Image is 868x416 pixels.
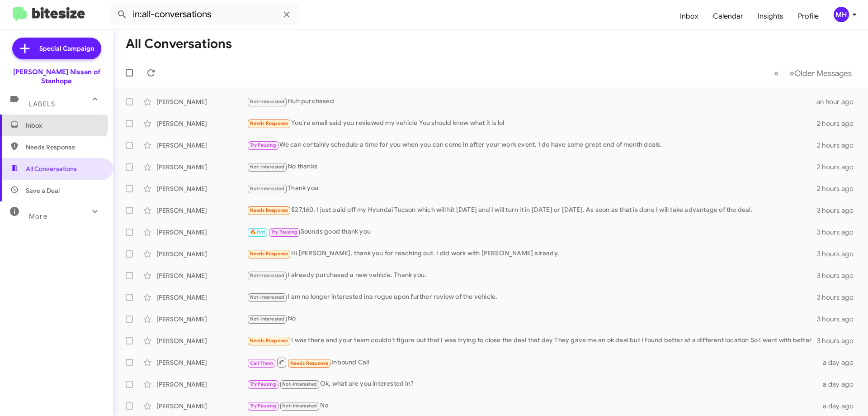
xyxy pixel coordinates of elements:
[126,37,232,51] h1: All Conversations
[29,100,55,108] span: Labels
[26,121,103,130] span: Inbox
[12,38,101,59] a: Special Campaign
[769,64,857,82] nav: Page navigation example
[282,381,317,387] span: Not-Interested
[250,360,274,366] span: Call Them
[250,403,276,409] span: Try Pausing
[817,315,861,324] div: 3 hours ago
[156,119,247,128] div: [PERSON_NAME]
[247,162,817,172] div: No thanks
[816,97,861,106] div: an hour ago
[247,96,816,107] div: Huh purchased
[791,3,826,29] a: Profile
[817,163,861,172] div: 2 hours ago
[39,44,94,53] span: Special Campaign
[282,403,317,409] span: Not-Interested
[247,270,817,281] div: I already purchased a new vehicle. Thank you.
[834,7,849,22] div: MH
[250,120,288,126] span: Needs Response
[156,293,247,302] div: [PERSON_NAME]
[250,99,285,105] span: Not-Interested
[750,3,791,29] a: Insights
[817,119,861,128] div: 2 hours ago
[156,184,247,193] div: [PERSON_NAME]
[817,402,861,411] div: a day ago
[250,186,285,191] span: Not-Interested
[156,141,247,150] div: [PERSON_NAME]
[250,381,276,387] span: Try Pausing
[250,142,276,148] span: Try Pausing
[271,229,297,235] span: Try Pausing
[817,141,861,150] div: 2 hours ago
[156,163,247,172] div: [PERSON_NAME]
[250,251,288,257] span: Needs Response
[247,401,817,411] div: No
[247,335,817,346] div: I was there and your team couldn't figure out that I was trying to close the deal that day They g...
[290,360,329,366] span: Needs Response
[817,293,861,302] div: 3 hours ago
[774,67,779,79] span: «
[156,249,247,258] div: [PERSON_NAME]
[250,316,285,322] span: Not-Interested
[250,338,288,344] span: Needs Response
[156,336,247,345] div: [PERSON_NAME]
[789,67,794,79] span: »
[247,118,817,129] div: You're email said you reviewed my vehicle You should know what it is lol
[247,140,817,150] div: We can certainly schedule a time for you when you can come in after your work event. I do have so...
[784,64,857,82] button: Next
[817,206,861,215] div: 3 hours ago
[247,205,817,215] div: $27,160. I just paid off my Hyundai Tucson which will hit [DATE] and I will turn it in [DATE] or ...
[250,207,288,213] span: Needs Response
[817,380,861,389] div: a day ago
[673,3,706,29] a: Inbox
[109,4,299,25] input: Search
[156,228,247,237] div: [PERSON_NAME]
[794,68,852,78] span: Older Messages
[247,357,817,368] div: Inbound Call
[817,336,861,345] div: 3 hours ago
[247,183,817,194] div: Thank you
[817,228,861,237] div: 3 hours ago
[250,294,285,300] span: Not-Interested
[156,380,247,389] div: [PERSON_NAME]
[250,273,285,278] span: Not-Interested
[250,229,265,235] span: 🔥 Hot
[769,64,784,82] button: Previous
[247,227,817,237] div: Sounds good thank you
[247,379,817,389] div: Ok, what are you interested in?
[817,358,861,367] div: a day ago
[26,143,103,152] span: Needs Response
[156,358,247,367] div: [PERSON_NAME]
[156,97,247,106] div: [PERSON_NAME]
[156,315,247,324] div: [PERSON_NAME]
[29,212,47,220] span: More
[817,249,861,258] div: 3 hours ago
[156,206,247,215] div: [PERSON_NAME]
[156,402,247,411] div: [PERSON_NAME]
[26,186,60,195] span: Save a Deal
[26,164,77,173] span: All Conversations
[250,164,285,170] span: Not-Interested
[826,7,858,22] button: MH
[247,292,817,302] div: I am no longer interested ina rogue upon further review of the vehicle.
[247,314,817,324] div: No
[817,184,861,193] div: 2 hours ago
[247,249,817,259] div: Hi [PERSON_NAME], thank you for reaching out. I did work with [PERSON_NAME] already.
[706,3,750,29] a: Calendar
[817,271,861,280] div: 3 hours ago
[156,271,247,280] div: [PERSON_NAME]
